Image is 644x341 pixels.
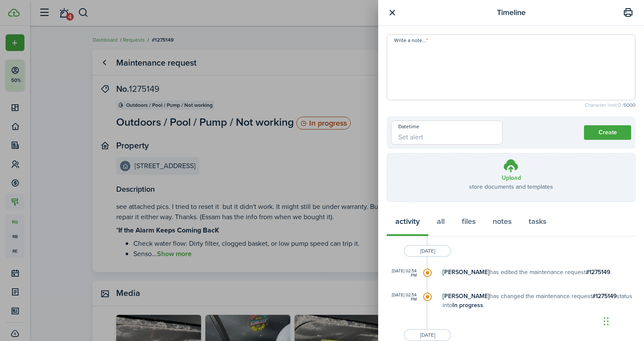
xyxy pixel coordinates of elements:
input: Set alert [391,121,503,145]
h3: Upload [502,173,521,182]
div: [DATE] 02:54 PM [387,269,417,278]
button: tasks [520,211,555,236]
span: Timeline [497,7,526,18]
b: In progress [452,301,483,310]
div: [DATE] [404,329,451,341]
button: Close modal [387,7,397,18]
button: notes [484,211,520,236]
div: [DATE] [404,245,451,257]
div: [DATE] 02:54 PM [387,293,417,302]
small: Character limit: 0 / [387,103,635,108]
button: Create [584,125,631,140]
button: files [453,211,484,236]
p: has changed the maintenance request status into . [442,292,635,310]
div: Drag [604,308,609,334]
b: #1275149 [592,292,617,301]
p: has edited the maintenance request . [442,268,635,277]
p: store documents and templates [469,182,553,191]
b: [PERSON_NAME] [442,292,490,301]
button: all [428,211,453,236]
b: 5000 [623,101,635,109]
b: [PERSON_NAME] [442,268,490,277]
button: Print [621,6,635,20]
iframe: Chat Widget [601,300,644,341]
b: #1275149 [586,268,610,277]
